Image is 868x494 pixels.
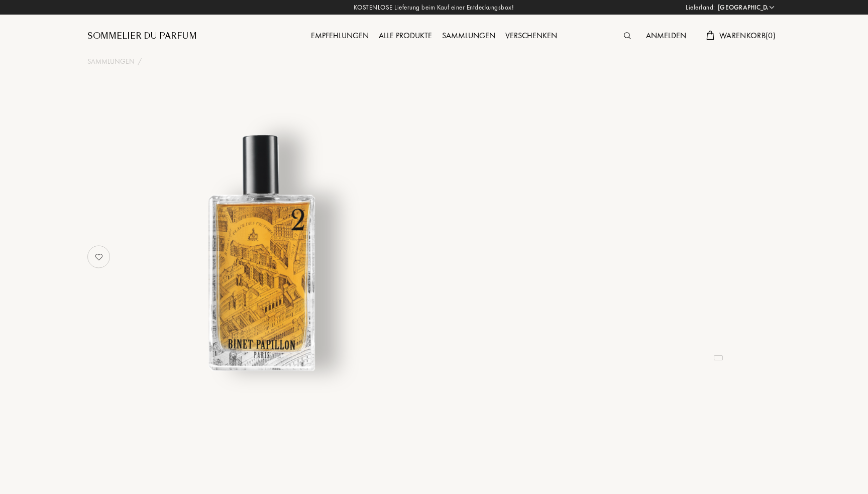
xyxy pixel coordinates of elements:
div: / [138,56,142,67]
a: Sammlungen [437,30,500,41]
a: Sammlungen [87,56,135,67]
img: undefined undefined [137,128,385,376]
div: Empfehlungen [306,30,374,43]
a: Anmelden [641,30,691,41]
a: Sommelier du Parfum [87,30,197,42]
span: Warenkorb ( 0 ) [719,30,776,41]
img: no_like_p.png [89,247,109,267]
span: Lieferland: [686,3,715,13]
div: Verschenken [500,30,562,43]
div: Sammlungen [437,30,500,43]
a: Alle Produkte [374,30,437,41]
div: Alle Produkte [374,30,437,43]
a: Verschenken [500,30,562,41]
img: cart.svg [706,31,714,40]
a: Empfehlungen [306,30,374,41]
div: Anmelden [641,30,691,43]
img: search_icn.svg [624,32,631,39]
